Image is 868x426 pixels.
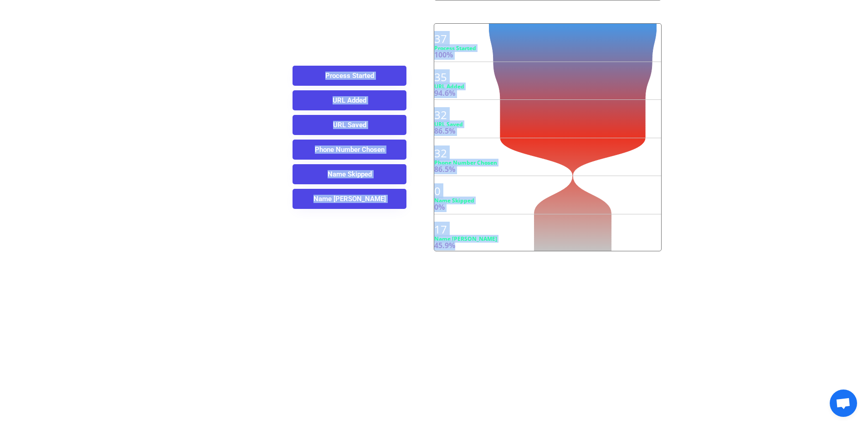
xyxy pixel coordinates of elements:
[434,35,664,43] div: 37
[434,187,664,195] div: 0
[293,189,406,209] button: Name [PERSON_NAME]
[434,89,664,97] div: 94.6%
[830,390,857,417] a: Open chat
[434,203,664,211] div: 0%
[434,198,664,203] div: Name Skipped
[434,166,664,173] div: 86.5%
[293,164,406,184] button: Name Skipped
[434,122,664,127] div: URL Saved
[434,236,664,242] div: Name [PERSON_NAME]
[434,127,664,135] div: 86.5%
[434,225,664,234] div: 17
[434,46,664,51] div: Process Started
[434,111,664,119] div: 32
[293,66,406,86] button: Process Started
[293,115,406,135] button: URL Saved
[293,90,406,110] button: URL Added
[434,242,664,249] div: 45.9%
[434,51,664,58] div: 100%
[434,160,664,166] div: Phone Number Chosen
[434,149,664,157] div: 32
[434,73,664,81] div: 35
[293,140,406,160] button: Phone Number Chosen
[434,84,664,89] div: URL Added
